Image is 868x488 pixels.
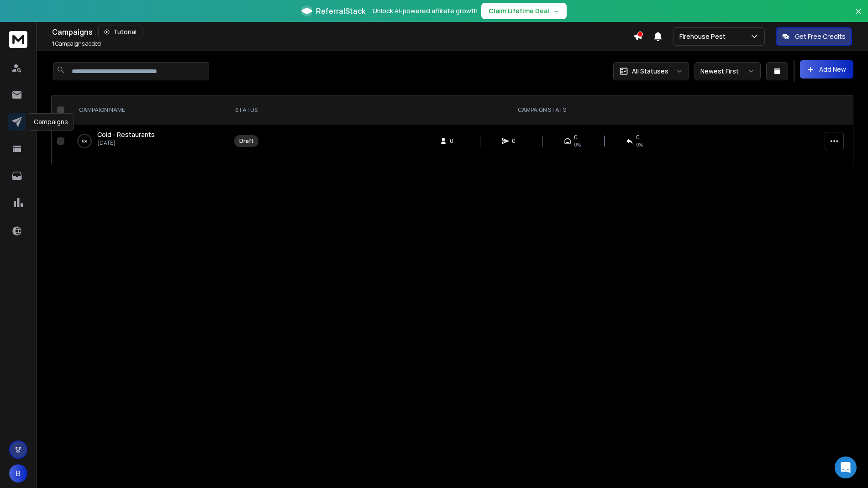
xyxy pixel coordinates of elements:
th: CAMPAIGN STATS [265,95,819,125]
button: Newest First [694,62,761,80]
p: Unlock AI-powered affiliate growth [373,6,478,16]
span: Cold - Restaurants [97,130,155,139]
span: 0 [574,134,578,141]
span: 0% [574,141,581,148]
p: [DATE] [97,139,155,147]
div: Campaigns [52,26,633,38]
p: 0 % [82,136,87,146]
button: Get Free Credits [776,27,852,46]
td: 0%Cold - Restaurants[DATE] [68,125,228,157]
div: Campaigns [28,113,74,131]
span: 0% [636,141,643,148]
button: B [9,464,27,483]
button: Add New [800,60,853,79]
span: 0 [636,134,640,141]
span: → [553,6,559,16]
button: Tutorial [98,26,142,38]
span: 0 [512,137,521,145]
p: Firehouse Pest [679,32,729,41]
p: Campaigns added [52,40,101,47]
div: Open Intercom Messenger [835,457,857,478]
th: CAMPAIGN NAME [68,95,228,125]
span: ReferralStack [316,5,365,16]
a: Cold - Restaurants [97,130,155,139]
span: 0 [450,137,459,145]
button: Claim Lifetime Deal→ [481,3,567,19]
p: Get Free Credits [795,32,846,41]
span: 1 [52,40,54,47]
button: Close banner [852,5,864,27]
div: Draft [239,137,253,145]
th: STATUS [228,95,265,125]
p: All Statuses [632,67,668,76]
